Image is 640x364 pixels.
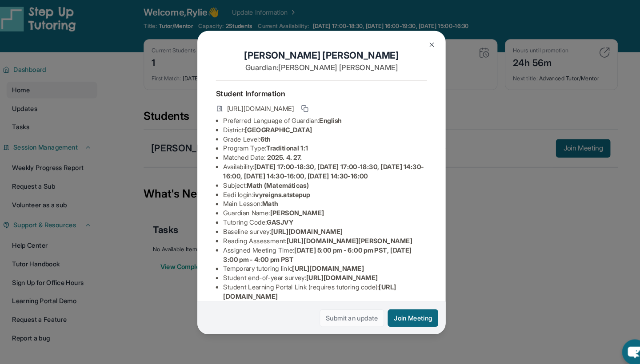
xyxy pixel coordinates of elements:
li: Assigned Meeting Time : [226,242,421,260]
h1: [PERSON_NAME] [PERSON_NAME] [219,54,421,66]
button: Join Meeting [384,304,432,320]
span: 2025. 4. 27. [268,154,301,162]
li: Subject : [226,180,421,189]
span: 6th [261,136,271,144]
span: English [318,119,340,126]
span: [DATE] 17:00-18:30, [DATE] 17:00-18:30, [DATE] 14:30-16:00, [DATE] 14:30-16:00, [DATE] 14:30-16:00 [226,163,418,179]
li: Baseline survey : [226,225,421,233]
li: Reading Assessment : [226,233,421,242]
li: Student end-of-year survey : [226,269,421,278]
button: chat-button [608,332,633,357]
span: [PERSON_NAME] [271,207,323,215]
li: Student Learning Portal Link (requires tutoring code) : [226,278,421,296]
li: Eedi login : [226,189,421,198]
h4: Student Information [219,91,421,102]
li: Grade Level: [226,136,421,145]
li: Availability: [226,162,421,180]
span: Traditional 1:1 [267,145,307,153]
span: [GEOGRAPHIC_DATA] [247,127,311,135]
span: Math [263,198,278,206]
button: Copy link [299,106,309,116]
li: Tutoring Code : [226,216,421,225]
li: Student Direct Learning Portal Link (no tutoring code required) : [226,296,421,313]
span: [URL][DOMAIN_NAME] [272,225,340,233]
li: Main Lesson : [226,198,421,207]
span: [URL][DOMAIN_NAME] [292,261,361,268]
li: Program Type: [226,145,421,154]
li: Preferred Language of Guardian: [226,118,421,127]
li: Matched Date: [226,154,421,162]
a: Submit an update [318,304,380,320]
span: Math (Matemáticas) [248,181,308,188]
li: District: [226,127,421,136]
span: ivyreigns.atstepup [255,190,309,197]
span: GASJVY [268,216,293,224]
span: [DATE] 5:00 pm - 6:00 pm PST, [DATE] 3:00 pm - 4:00 pm PST [226,243,407,259]
span: [URL][DOMAIN_NAME][PERSON_NAME] [286,234,407,241]
p: Guardian: [PERSON_NAME] [PERSON_NAME] [219,66,421,77]
li: Temporary tutoring link : [226,260,421,269]
li: Guardian Name : [226,207,421,216]
img: Close Icon [422,46,429,53]
span: [URL][DOMAIN_NAME] [305,269,374,277]
span: [URL][DOMAIN_NAME] [229,107,293,115]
